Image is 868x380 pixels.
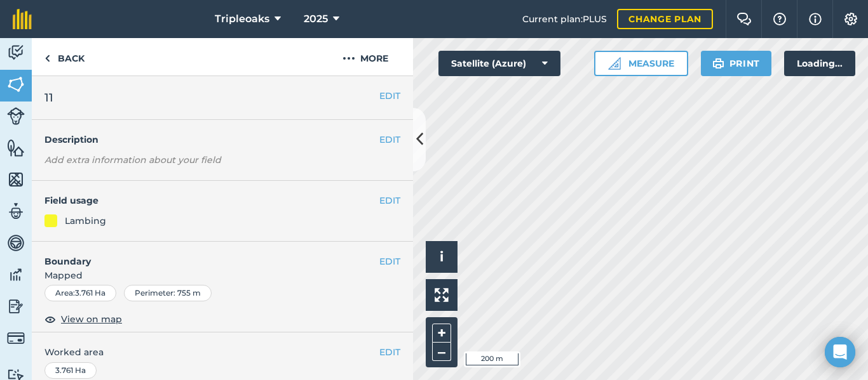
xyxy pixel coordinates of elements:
[379,89,400,103] button: EDIT
[7,170,25,189] img: svg+xml;base64,PHN2ZyB4bWxucz0iaHR0cDovL3d3dy53My5vcmcvMjAwMC9zdmciIHdpZHRoPSI1NiIgaGVpZ2h0PSI2MC...
[44,89,53,107] span: 11
[432,324,451,343] button: +
[7,202,25,221] img: svg+xml;base64,PD94bWwgdmVyc2lvbj0iMS4wIiBlbmNvZGluZz0idXRmLTgiPz4KPCEtLSBHZW5lcmF0b3I6IEFkb2JlIE...
[7,233,25,252] img: svg+xml;base64,PD94bWwgdmVyc2lvbj0iMS4wIiBlbmNvZGluZz0idXRmLTgiPz4KPCEtLSBHZW5lcmF0b3I6IEFkb2JlIE...
[608,57,621,70] img: Ruler icon
[318,38,413,75] button: More
[44,345,400,359] span: Worked area
[379,133,400,147] button: EDIT
[701,51,772,76] button: Print
[44,193,379,207] h4: Field usage
[61,312,122,326] span: View on map
[784,51,855,76] div: Loading...
[7,107,25,125] img: svg+xml;base64,PD94bWwgdmVyc2lvbj0iMS4wIiBlbmNvZGluZz0idXRmLTgiPz4KPCEtLSBHZW5lcmF0b3I6IEFkb2JlIE...
[432,343,451,361] button: –
[32,268,413,282] span: Mapped
[843,13,858,25] img: A cog icon
[342,51,355,66] img: svg+xml;base64,PHN2ZyB4bWxucz0iaHR0cDovL3d3dy53My5vcmcvMjAwMC9zdmciIHdpZHRoPSIyMCIgaGVpZ2h0PSIyNC...
[7,265,25,284] img: svg+xml;base64,PD94bWwgdmVyc2lvbj0iMS4wIiBlbmNvZGluZz0idXRmLTgiPz4KPCEtLSBHZW5lcmF0b3I6IEFkb2JlIE...
[44,311,122,327] button: View on map
[379,193,400,207] button: EDIT
[44,51,50,66] img: svg+xml;base64,PHN2ZyB4bWxucz0iaHR0cDovL3d3dy53My5vcmcvMjAwMC9zdmciIHdpZHRoPSI5IiBoZWlnaHQ9IjI0Ii...
[7,329,25,347] img: svg+xml;base64,PD94bWwgdmVyc2lvbj0iMS4wIiBlbmNvZGluZz0idXRmLTgiPz4KPCEtLSBHZW5lcmF0b3I6IEFkb2JlIE...
[435,288,449,302] img: Four arrows, one pointing top left, one top right, one bottom right and the last bottom left
[522,12,607,26] span: Current plan : PLUS
[772,13,787,25] img: A question mark icon
[304,11,328,27] span: 2025
[440,249,444,265] span: i
[13,9,32,29] img: fieldmargin Logo
[7,43,25,62] img: svg+xml;base64,PD94bWwgdmVyc2lvbj0iMS4wIiBlbmNvZGluZz0idXRmLTgiPz4KPCEtLSBHZW5lcmF0b3I6IEFkb2JlIE...
[7,75,25,94] img: svg+xml;base64,PHN2ZyB4bWxucz0iaHR0cDovL3d3dy53My5vcmcvMjAwMC9zdmciIHdpZHRoPSI1NiIgaGVpZ2h0PSI2MC...
[736,13,752,25] img: Two speech bubbles overlapping with the left bubble in the forefront
[379,254,400,268] button: EDIT
[379,345,400,359] button: EDIT
[712,56,724,71] img: svg+xml;base64,PHN2ZyB4bWxucz0iaHR0cDovL3d3dy53My5vcmcvMjAwMC9zdmciIHdpZHRoPSIxOSIgaGVpZ2h0PSIyNC...
[44,154,221,166] em: Add extra information about your field
[426,241,458,273] button: i
[44,362,97,379] div: 3.761 Ha
[825,337,855,367] div: Open Intercom Messenger
[7,297,25,316] img: svg+xml;base64,PD94bWwgdmVyc2lvbj0iMS4wIiBlbmNvZGluZz0idXRmLTgiPz4KPCEtLSBHZW5lcmF0b3I6IEFkb2JlIE...
[65,214,106,228] div: Lambing
[32,38,97,75] a: Back
[809,11,822,27] img: svg+xml;base64,PHN2ZyB4bWxucz0iaHR0cDovL3d3dy53My5vcmcvMjAwMC9zdmciIHdpZHRoPSIxNyIgaGVpZ2h0PSIxNy...
[32,242,379,268] h4: Boundary
[7,138,25,157] img: svg+xml;base64,PHN2ZyB4bWxucz0iaHR0cDovL3d3dy53My5vcmcvMjAwMC9zdmciIHdpZHRoPSI1NiIgaGVpZ2h0PSI2MC...
[44,285,116,301] div: Area : 3.761 Ha
[44,133,400,147] h4: Description
[44,311,56,327] img: svg+xml;base64,PHN2ZyB4bWxucz0iaHR0cDovL3d3dy53My5vcmcvMjAwMC9zdmciIHdpZHRoPSIxOCIgaGVpZ2h0PSIyNC...
[215,11,269,27] span: Tripleoaks
[124,285,212,301] div: Perimeter : 755 m
[617,9,713,29] a: Change plan
[594,51,688,76] button: Measure
[438,51,560,76] button: Satellite (Azure)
